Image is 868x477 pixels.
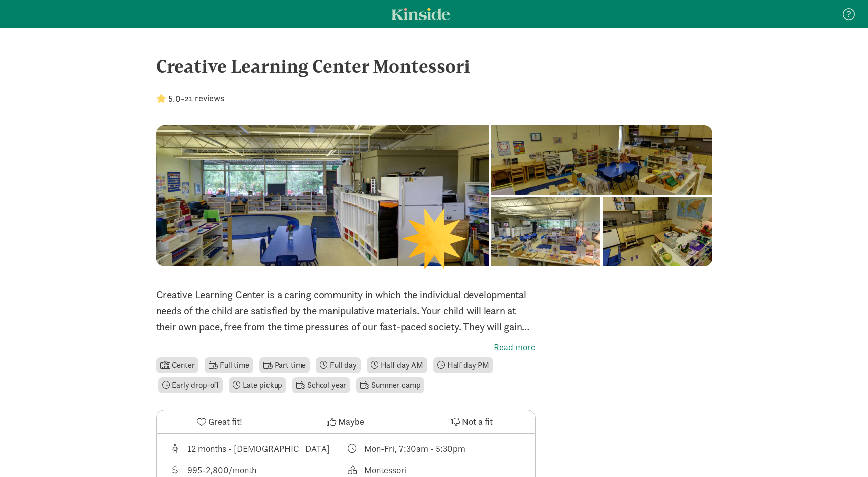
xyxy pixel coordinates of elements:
[158,377,223,393] li: Early drop-off
[169,442,346,455] div: Age range for children that this provider cares for
[338,415,364,428] span: Maybe
[205,357,253,373] li: Full time
[156,52,712,80] div: Creative Learning Center Montessori
[157,410,283,433] button: Great fit!
[433,357,493,373] li: Half day PM
[184,91,224,105] button: 21 reviews
[391,8,450,20] a: Kinside
[156,341,536,353] label: Read more
[409,410,535,433] button: Not a fit
[292,377,350,393] li: School year
[208,415,242,428] span: Great fit!
[356,377,424,393] li: Summer camp
[462,415,493,428] span: Not a fit
[259,357,310,373] li: Part time
[156,287,536,335] p: Creative Learning Center is a caring community in which the individual developmental needs of the...
[187,463,256,477] div: 995-2,800/month
[367,357,427,373] li: Half day AM
[187,442,330,455] div: 12 months - [DEMOGRAPHIC_DATA]
[229,377,286,393] li: Late pickup
[316,357,361,373] li: Full day
[156,92,224,105] div: -
[283,410,409,433] button: Maybe
[168,93,181,104] strong: 5.0
[169,463,346,477] div: Average tuition for this program
[364,463,407,477] div: Montessori
[346,463,523,477] div: This provider's education philosophy
[346,442,523,455] div: Class schedule
[156,357,199,373] li: Center
[364,442,465,455] div: Mon-Fri, 7:30am - 5:30pm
